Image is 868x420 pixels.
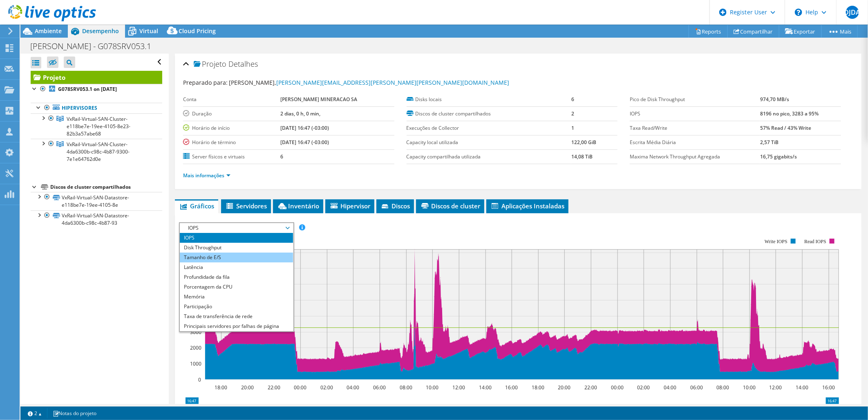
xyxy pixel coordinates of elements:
[779,25,822,38] a: Exportar
[727,25,779,38] a: Compartilhar
[190,360,201,367] text: 1000
[35,27,62,35] span: Ambiente
[47,408,102,418] a: Notas do projeto
[689,25,728,38] a: Reports
[571,139,596,146] b: 122,00 GiB
[584,384,597,391] text: 22:00
[329,202,370,210] span: Hipervisor
[630,110,760,118] label: IOPS
[821,25,858,38] a: Mais
[27,42,164,51] h1: [PERSON_NAME] - G078SRV053.1
[347,384,359,391] text: 04:00
[452,384,465,391] text: 12:00
[190,344,201,351] text: 2000
[760,96,789,103] b: 974,70 MB/s
[180,272,293,282] li: Profundidade da fila
[320,384,333,391] text: 02:00
[294,384,306,391] text: 00:00
[198,376,201,383] text: 0
[280,110,320,117] b: 2 dias, 0 h, 0 min,
[407,138,571,147] label: Capacity local utilizada
[276,79,509,86] a: [PERSON_NAME][EMAIL_ADDRESS][PERSON_NAME][PERSON_NAME][DOMAIN_NAME]
[183,79,228,86] label: Preparado para:
[407,110,571,118] label: Discos de cluster compartilhados
[571,124,574,131] b: 1
[180,262,293,272] li: Latência
[505,384,518,391] text: 16:00
[760,153,797,160] b: 16,75 gigabits/s
[183,95,280,104] label: Conta
[229,79,509,86] span: [PERSON_NAME],
[630,138,760,147] label: Escrita Média Diária
[82,27,119,35] span: Desempenho
[180,321,293,331] li: Principais servidores por falhas de página
[280,139,329,146] b: [DATE] 16:47 (-03:00)
[67,141,130,163] span: VxRail-Virtual-SAN-Cluster-4da6300b-c98c-4b87-9300-7e1e64762d0e
[183,153,280,161] label: Server físicos e virtuais
[795,9,802,16] svg: \n
[180,292,293,302] li: Memória
[180,233,293,243] li: IOPS
[183,124,280,132] label: Horário de início
[67,115,130,137] span: VxRail-Virtual-SAN-Cluster-e118be7e-19ee-4105-8e23-82b3a57abe68
[179,202,214,210] span: Gráficos
[558,384,570,391] text: 20:00
[180,282,293,292] li: Porcentagem da CPU
[571,96,574,103] b: 6
[760,139,779,146] b: 2,57 TiB
[765,239,787,244] text: Write IOPS
[277,202,319,210] span: Inventário
[31,139,162,164] a: VxRail-Virtual-SAN-Cluster-4da6300b-c98c-4b87-9300-7e1e64762d0e
[769,384,782,391] text: 12:00
[31,84,162,95] a: G078SRV053.1 on [DATE]
[58,86,117,93] b: G078SRV053.1 on [DATE]
[407,124,571,132] label: Execuções de Collector
[804,239,826,244] text: Read IOPS
[407,95,571,104] label: Disks locais
[426,384,438,391] text: 10:00
[407,153,571,161] label: Capacity compartilhada utilizada
[183,138,280,147] label: Horário de término
[630,95,760,104] label: Pico de Disk Throughput
[373,384,386,391] text: 06:00
[228,59,258,69] span: Detalhes
[31,113,162,139] a: VxRail-Virtual-SAN-Cluster-e118be7e-19ee-4105-8e23-82b3a57abe68
[637,384,650,391] text: 02:00
[400,384,412,391] text: 08:00
[760,110,819,117] b: 8196 no pico, 3283 a 95%
[796,384,808,391] text: 14:00
[630,124,760,132] label: Taxa Read/Write
[716,384,729,391] text: 08:00
[180,302,293,312] li: Participação
[22,408,47,418] a: 2
[280,124,329,131] b: [DATE] 16:47 (-03:00)
[760,124,811,131] b: 57% Read / 43% Write
[215,384,227,391] text: 18:00
[420,202,480,210] span: Discos de cluster
[31,71,162,84] a: Projeto
[183,110,280,118] label: Duração
[139,27,158,35] span: Virtual
[280,96,357,103] b: [PERSON_NAME] MINERACAO SA
[225,202,267,210] span: Servidores
[743,384,756,391] text: 10:00
[268,384,280,391] text: 22:00
[490,202,564,210] span: Aplicações Instaladas
[280,153,283,160] b: 6
[31,103,162,113] a: Hipervisores
[630,153,760,161] label: Maxima Network Throughput Agregada
[180,253,293,262] li: Tamanho de E/S
[846,6,859,19] span: DJDA
[50,182,162,192] div: Discos de cluster compartilhados
[180,312,293,321] li: Taxa de transferência de rede
[179,27,216,35] span: Cloud Pricing
[241,384,254,391] text: 20:00
[31,210,162,228] a: VxRail-Virtual-SAN-Datastore-4da6300b-c98c-4b87-93
[571,153,593,160] b: 14,08 TiB
[664,384,676,391] text: 04:00
[31,192,162,210] a: VxRail-Virtual-SAN-Datastore-e118be7e-19ee-4105-8e
[190,329,201,336] text: 3000
[611,384,624,391] text: 00:00
[479,384,492,391] text: 14:00
[183,172,230,179] a: Mais informações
